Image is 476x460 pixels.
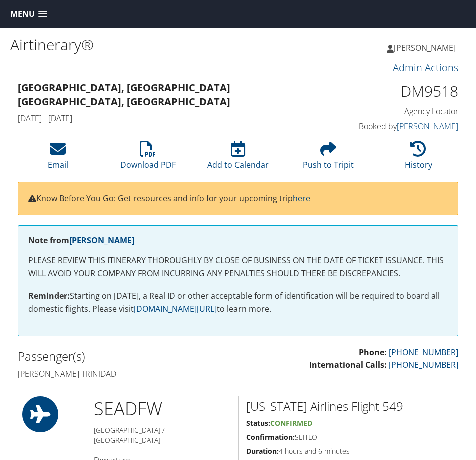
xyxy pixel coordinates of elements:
[94,425,230,445] h5: [GEOGRAPHIC_DATA] / [GEOGRAPHIC_DATA]
[69,235,134,246] a: [PERSON_NAME]
[120,146,176,170] a: Download PDF
[270,418,312,428] span: Confirmed
[246,446,458,456] h5: 4 hours and 6 minutes
[389,347,458,358] a: [PHONE_NUMBER]
[303,146,354,170] a: Push to Tripit
[394,42,456,53] span: [PERSON_NAME]
[18,368,230,379] h4: [PERSON_NAME] Trinidad
[18,81,230,108] strong: [GEOGRAPHIC_DATA], [GEOGRAPHIC_DATA] [GEOGRAPHIC_DATA], [GEOGRAPHIC_DATA]
[28,254,448,280] p: PLEASE REVIEW THIS ITINERARY THOROUGHLY BY CLOSE OF BUSINESS ON THE DATE OF TICKET ISSUANCE. THIS...
[207,146,269,170] a: Add to Calendar
[246,446,279,456] strong: Duration:
[393,61,458,74] a: Admin Actions
[18,113,307,124] h4: [DATE] - [DATE]
[134,303,217,314] a: [DOMAIN_NAME][URL]
[387,33,466,63] a: [PERSON_NAME]
[28,290,70,301] strong: Reminder:
[28,235,134,246] strong: Note from
[322,121,458,132] h4: Booked by
[246,432,295,442] strong: Confirmation:
[322,81,458,102] h1: DM9518
[18,348,230,365] h2: Passenger(s)
[246,418,270,428] strong: Status:
[28,290,448,315] p: Starting on [DATE], a Real ID or other acceptable form of identification will be required to boar...
[309,359,387,370] strong: International Calls:
[389,359,458,370] a: [PHONE_NUMBER]
[246,398,458,415] h2: [US_STATE] Airlines Flight 549
[322,106,458,117] h4: Agency Locator
[28,192,448,205] p: Know Before You Go: Get resources and info for your upcoming trip
[293,193,310,204] a: here
[359,347,387,358] strong: Phone:
[5,6,52,22] a: Menu
[10,34,238,55] h1: Airtinerary®
[48,146,68,170] a: Email
[94,396,230,421] h1: SEA DFW
[10,9,35,19] span: Menu
[246,432,458,442] h5: SEITLO
[397,121,458,132] a: [PERSON_NAME]
[405,146,432,170] a: History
